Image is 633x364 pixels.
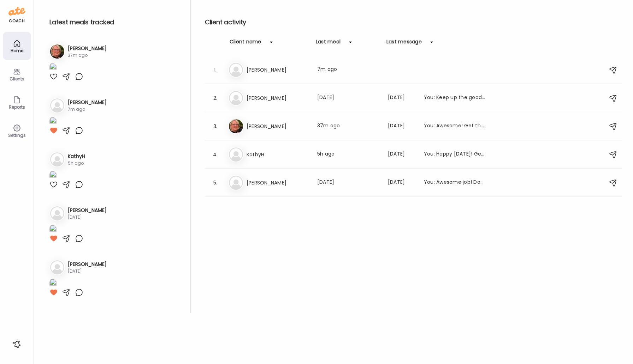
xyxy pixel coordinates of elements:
[68,45,107,52] h3: [PERSON_NAME]
[50,260,64,274] img: bg-avatar-default.svg
[388,94,415,102] div: [DATE]
[230,38,261,49] div: Client name
[50,44,64,59] img: avatars%2FahVa21GNcOZO3PHXEF6GyZFFpym1
[68,214,107,220] div: [DATE]
[50,152,64,166] img: bg-avatar-default.svg
[68,268,107,274] div: [DATE]
[388,150,415,159] div: [DATE]
[386,38,422,49] div: Last message
[211,122,220,131] div: 3.
[68,99,107,106] h3: [PERSON_NAME]
[317,150,379,159] div: 5h ago
[49,225,57,234] img: images%2FCVHIpVfqQGSvEEy3eBAt9lLqbdp1%2F2ID0danV7xPc8b6Py3pa%2FJpyQKfFgLWZ4YjGZ7aHZ_1080
[317,178,379,187] div: [DATE]
[247,150,309,159] h3: KathyH
[247,178,309,187] h3: [PERSON_NAME]
[211,178,220,187] div: 5.
[49,171,57,180] img: images%2FMTny8fGZ1zOH0uuf6Y6gitpLC3h1%2F8NNkanySbOOLMdcDyMly%2F0PZyz0teGgqvjCAcnBZP_1080
[211,66,220,74] div: 1.
[317,66,379,74] div: 7m ago
[9,18,25,24] div: coach
[68,106,107,113] div: 7m ago
[424,122,486,131] div: You: Awesome! Get that sleep in for [DATE] and [DATE], you're doing great!
[247,122,309,131] h3: [PERSON_NAME]
[211,150,220,159] div: 4.
[50,98,64,113] img: bg-avatar-default.svg
[316,38,341,49] div: Last meal
[229,91,243,105] img: bg-avatar-default.svg
[229,176,243,190] img: bg-avatar-default.svg
[4,77,30,81] div: Clients
[229,119,243,133] img: avatars%2FahVa21GNcOZO3PHXEF6GyZFFpym1
[4,105,30,109] div: Reports
[49,17,179,28] h2: Latest meals tracked
[49,279,57,288] img: images%2FTWbYycbN6VXame8qbTiqIxs9Hvy2%2Fcyo45gyaliHYvX3l0eA9%2FZRSquqmUk3zqQ64AMIDI_1080
[247,66,309,74] h3: [PERSON_NAME]
[229,147,243,162] img: bg-avatar-default.svg
[49,117,57,126] img: images%2FZ3DZsm46RFSj8cBEpbhayiVxPSD3%2FxY9pTb3lxDimq5g6ahYz%2FBEMnE6R2VPMNma0r12Rq_1080
[68,153,85,160] h3: KathyH
[388,122,415,131] div: [DATE]
[205,17,622,28] h2: Client activity
[68,207,107,214] h3: [PERSON_NAME]
[247,94,309,102] h3: [PERSON_NAME]
[211,94,220,102] div: 2.
[68,160,85,166] div: 5h ago
[49,63,57,72] img: images%2FahVa21GNcOZO3PHXEF6GyZFFpym1%2FUqAoHAHqQ2cyOX1VYCL9%2Fkp9TQxa9L3VBBBCyq46E_1080
[424,178,486,187] div: You: Awesome job! Don't forget to add in sleep and water intake! Keep up the good work!
[317,94,379,102] div: [DATE]
[50,206,64,220] img: bg-avatar-default.svg
[424,150,486,159] div: You: Happy [DATE]! Get that food/water/sleep in from the past few days [DATE]! Enjoy your weekend!
[388,178,415,187] div: [DATE]
[68,261,107,268] h3: [PERSON_NAME]
[4,133,30,138] div: Settings
[229,63,243,77] img: bg-avatar-default.svg
[317,122,379,131] div: 37m ago
[68,52,107,59] div: 37m ago
[4,48,30,53] div: Home
[8,6,25,17] img: ate
[424,94,486,102] div: You: Keep up the good work! Get that food in!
